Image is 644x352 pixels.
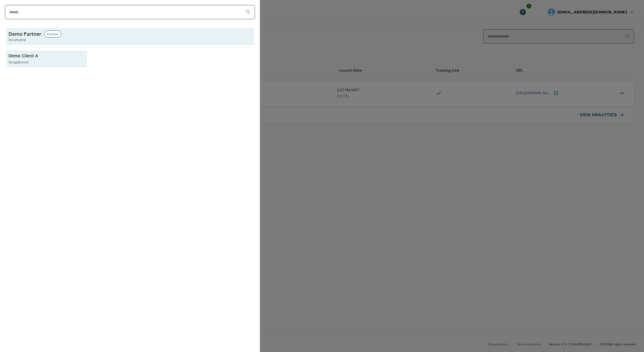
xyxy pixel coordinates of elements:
[6,50,87,68] button: Demo Client AID:dgt8vznd
[5,5,198,12] body: Rich Text Area
[6,28,254,45] button: Demo PartnerPartnerID:iuhy4rqi
[9,53,38,59] p: Demo Client A
[9,30,41,38] h3: Demo Partner
[44,30,61,38] div: Partner
[9,60,28,65] p: ID: dgt8vznd
[9,38,26,43] span: ID: iuhy4rqi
